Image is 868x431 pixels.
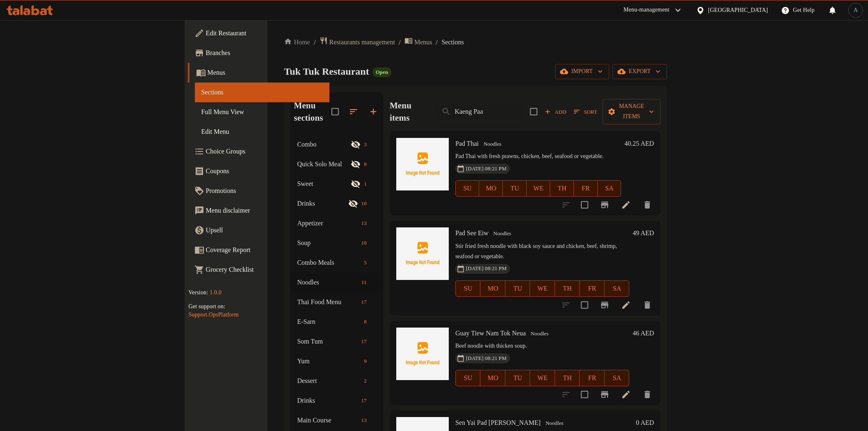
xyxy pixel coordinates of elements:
[562,66,603,77] span: import
[290,273,383,292] div: Noodles11
[435,37,438,47] li: /
[455,151,621,162] p: Pad Thai with fresh prawns, chicken, beef, seafood or vegetable.
[290,233,383,253] div: Soup10
[195,102,329,122] a: Full Menu View
[358,337,370,346] div: items
[601,183,618,195] span: SA
[320,37,395,48] a: Restaurants management
[576,296,593,314] span: Select to update
[348,199,358,209] svg: Inactive section
[558,372,577,384] span: TH
[188,142,329,161] a: Choice Groups
[361,358,370,365] span: 9
[484,372,502,384] span: MO
[621,390,631,399] a: Edit menu item
[576,386,593,403] span: Select to update
[633,227,654,239] h6: 49 AED
[608,372,626,384] span: SA
[484,283,502,295] span: MO
[201,127,323,137] span: Edit Menu
[206,245,323,255] span: Coverage Report
[358,277,370,287] div: items
[505,370,530,386] button: TU
[506,183,523,195] span: TU
[595,385,614,404] button: Branch-specific-item
[455,229,489,236] span: Pad See Eiw
[297,396,358,406] span: Drinks
[206,186,323,196] span: Promotions
[206,147,323,156] span: Choice Groups
[463,165,510,173] span: [DATE] 08:21 PM
[605,370,630,386] button: SA
[372,69,391,76] span: Open
[358,279,370,287] span: 11
[358,199,370,209] div: items
[574,180,598,197] button: FR
[188,23,329,43] a: Edit Restaurant
[358,200,370,208] span: 10
[327,103,344,120] span: Select all sections
[636,417,654,429] h6: 0 AED
[390,99,425,124] h2: Menu items
[455,419,541,426] span: Sen Yai Pad [PERSON_NAME]
[361,376,370,386] div: items
[525,103,542,120] span: Select section
[361,179,370,189] div: items
[463,265,510,273] span: [DATE] 08:21 PM
[361,258,370,268] div: items
[297,140,351,149] span: Combo
[550,180,574,197] button: TH
[542,105,569,118] button: Add
[637,385,657,404] button: delete
[609,101,654,122] span: Manage items
[210,289,222,296] span: 1.0.0
[358,338,370,346] span: 17
[290,213,383,233] div: Appetizer13
[297,159,351,169] span: Quick Solo Meal
[297,179,351,189] span: Sweet
[528,329,552,339] span: Noodles
[297,218,358,228] div: Appetizer
[208,68,323,78] span: Menus
[358,239,370,247] span: 10
[290,351,383,371] div: Yum9
[290,410,383,430] div: Main Course13
[358,417,370,424] span: 13
[351,140,361,149] svg: Inactive section
[455,341,629,351] p: Beef noodle with thicken soup.
[297,297,358,307] span: Thai Food Menu
[189,289,208,296] span: Version:
[583,283,601,295] span: FR
[188,161,329,181] a: Coupons
[363,102,383,122] button: Add section
[297,356,361,366] span: Yum
[358,415,370,425] div: items
[605,280,630,297] button: SA
[455,180,480,197] button: SU
[576,196,593,213] span: Select to update
[480,140,505,149] span: Noodles
[297,415,358,425] div: Main Course
[455,241,629,262] p: Stir fried fresh noodle with black soy sauce and chicken, beef, shrimp, seafood or vegetable.
[290,135,383,154] div: Combo3
[435,105,523,119] input: search
[188,201,329,220] a: Menu disclaimer
[290,253,383,273] div: Combo Meals5
[358,298,370,306] span: 17
[708,6,768,15] div: [GEOGRAPHIC_DATA]
[206,225,323,235] span: Upsell
[284,37,667,48] nav: breadcrumb
[361,318,370,326] span: 8
[361,259,370,267] span: 5
[361,356,370,366] div: items
[530,370,555,386] button: WE
[297,337,358,346] div: Som Tum
[358,297,370,307] div: items
[530,183,547,195] span: WE
[441,37,464,47] span: Sections
[297,277,358,287] div: Noodles
[297,258,361,268] div: Combo Meals
[580,280,605,297] button: FR
[577,183,594,195] span: FR
[297,317,361,327] span: E-Sarn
